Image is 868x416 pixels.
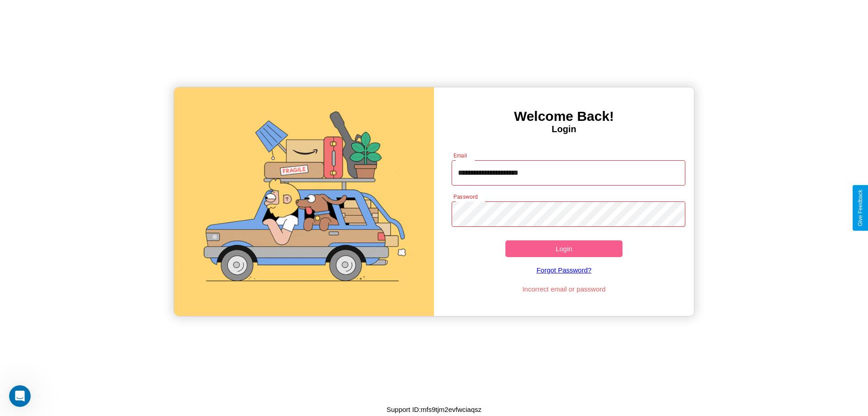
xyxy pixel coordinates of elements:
[9,385,31,407] iframe: Intercom live chat
[505,240,623,257] button: Login
[434,124,694,134] h4: Login
[453,152,467,159] label: Email
[447,257,681,283] a: Forgot Password?
[174,87,434,316] img: gif
[387,403,481,416] p: Support ID: mfs9tjm2evfwciaqsz
[453,193,477,201] label: Password
[434,109,694,124] h3: Welcome Back!
[447,283,681,295] p: Incorrect email or password
[857,190,863,226] div: Give Feedback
